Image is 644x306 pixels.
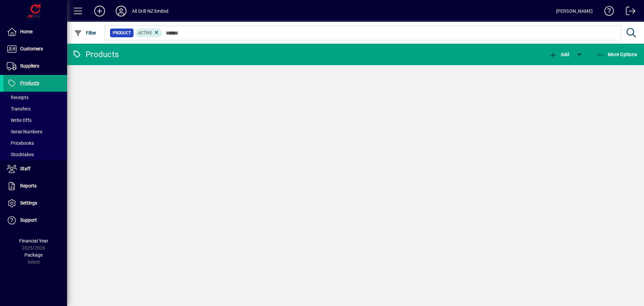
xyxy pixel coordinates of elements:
[113,30,131,36] span: Product
[72,49,119,60] div: Products
[556,6,593,16] div: [PERSON_NAME]
[7,118,32,123] span: Write Offs
[3,212,67,229] a: Support
[595,48,639,60] button: More Options
[3,58,67,75] a: Suppliers
[3,24,67,40] a: Home
[3,178,67,194] a: Reports
[20,183,37,188] span: Reports
[89,5,110,17] button: Add
[20,200,37,206] span: Settings
[24,252,43,258] span: Package
[7,95,29,100] span: Receipts
[72,27,98,39] button: Filter
[20,217,37,223] span: Support
[20,166,31,171] span: Staff
[7,140,34,146] span: Pricebooks
[3,137,67,149] a: Pricebooks
[7,129,42,134] span: Serial Numbers
[3,41,67,57] a: Customers
[3,161,67,177] a: Staff
[74,30,97,36] span: Filter
[3,126,67,137] a: Serial Numbers
[596,52,637,57] span: More Options
[136,29,162,37] mat-chip: Activation Status: Active
[138,31,152,35] span: Active
[7,106,31,112] span: Transfers
[3,103,67,115] a: Transfers
[20,46,43,51] span: Customers
[621,1,636,23] a: Logout
[3,115,67,126] a: Write Offs
[20,29,33,34] span: Home
[20,63,39,69] span: Suppliers
[549,52,569,57] span: Add
[20,80,39,86] span: Products
[3,92,67,103] a: Receipts
[3,149,67,160] a: Stocktakes
[3,195,67,212] a: Settings
[19,238,48,244] span: Financial Year
[132,6,169,16] div: All Drill NZ limited
[110,5,132,17] button: Profile
[599,1,614,23] a: Knowledge Base
[547,48,571,60] button: Add
[7,152,34,157] span: Stocktakes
